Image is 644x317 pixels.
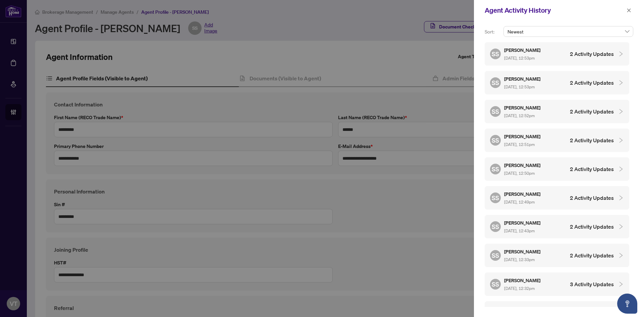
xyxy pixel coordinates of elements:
h4: 2 Activity Updates [570,136,614,144]
h5: [PERSON_NAME] [504,133,541,140]
span: [DATE], 12:32pm [504,286,535,291]
h5: [PERSON_NAME] [504,219,541,227]
span: SS [492,193,499,203]
h5: [PERSON_NAME] [504,276,541,284]
span: collapsed [618,166,624,172]
h4: 2 Activity Updates [570,251,614,259]
span: collapsed [618,51,624,57]
h5: [PERSON_NAME] [504,46,541,54]
div: SS[PERSON_NAME] [DATE], 12:52pm2 Activity Updates [485,100,629,123]
span: [DATE], 12:53pm [504,56,535,61]
div: Agent Activity History [485,5,625,15]
span: SS [492,280,499,289]
span: [DATE], 12:51pm [504,142,535,147]
h5: [PERSON_NAME] [504,161,541,169]
div: SS[PERSON_NAME] [DATE], 12:43pm2 Activity Updates [485,215,629,238]
div: SS[PERSON_NAME] [DATE], 12:51pm2 Activity Updates [485,129,629,152]
h5: [PERSON_NAME] [504,104,541,111]
div: SS[PERSON_NAME] [DATE], 12:32pm3 Activity Updates [485,272,629,296]
span: SS [492,78,499,87]
span: SS [492,164,499,174]
span: SS [492,107,499,116]
h4: 2 Activity Updates [570,50,614,58]
span: collapsed [618,137,624,143]
span: collapsed [618,252,624,258]
span: [DATE], 12:53pm [504,84,535,89]
div: SS[PERSON_NAME] [DATE], 12:53pm2 Activity Updates [485,71,629,94]
span: [DATE], 12:50pm [504,171,535,176]
span: Newest [507,26,629,36]
span: collapsed [618,224,624,230]
h5: [PERSON_NAME] [504,248,541,255]
span: SS [492,251,499,260]
span: SS [492,136,499,145]
button: Open asap [617,294,637,314]
h4: 2 Activity Updates [570,223,614,231]
span: SS [492,222,499,231]
span: [DATE], 12:33pm [504,257,535,262]
h5: [PERSON_NAME] [504,305,541,313]
span: collapsed [618,281,624,287]
h4: 3 Activity Updates [570,280,614,288]
span: [DATE], 12:49pm [504,200,535,205]
h4: 2 Activity Updates [570,79,614,87]
div: SS[PERSON_NAME] [DATE], 12:33pm2 Activity Updates [485,244,629,267]
h5: [PERSON_NAME] [504,190,541,198]
div: SS[PERSON_NAME] [DATE], 12:50pm2 Activity Updates [485,157,629,181]
div: SS[PERSON_NAME] [DATE], 12:49pm2 Activity Updates [485,186,629,210]
span: [DATE], 12:52pm [504,113,535,118]
p: Sort: [485,28,501,35]
h4: 2 Activity Updates [570,107,614,115]
h4: 2 Activity Updates [570,165,614,173]
span: [DATE], 12:43pm [504,228,535,233]
h4: 2 Activity Updates [570,194,614,202]
span: collapsed [618,80,624,86]
span: SS [492,49,499,59]
span: close [627,8,631,13]
span: collapsed [618,195,624,201]
div: SS[PERSON_NAME] [DATE], 12:53pm2 Activity Updates [485,42,629,66]
span: collapsed [618,108,624,114]
h5: [PERSON_NAME] [504,75,541,83]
